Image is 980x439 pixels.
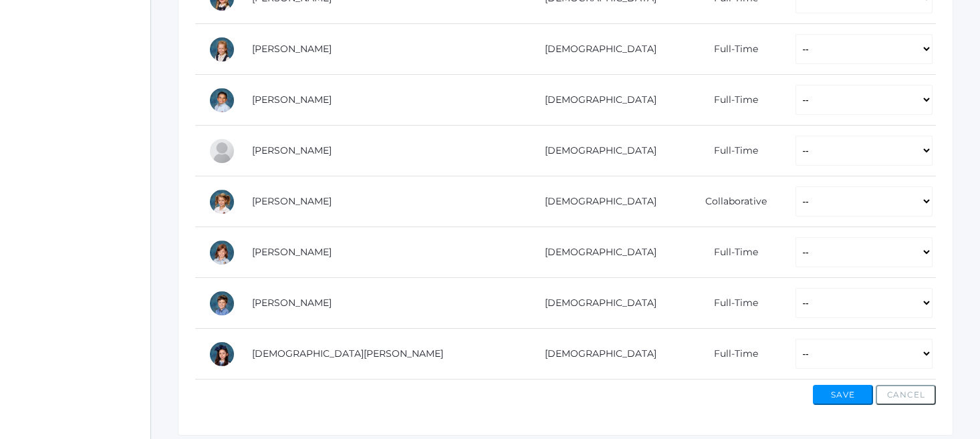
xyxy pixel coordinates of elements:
a: [DEMOGRAPHIC_DATA][PERSON_NAME] [252,347,443,359]
div: Hazel Porter [209,36,235,63]
td: [DEMOGRAPHIC_DATA] [511,278,680,329]
td: Full-Time [680,278,782,329]
a: [PERSON_NAME] [252,43,332,55]
td: Full-Time [680,329,782,380]
td: [DEMOGRAPHIC_DATA] [511,126,680,176]
div: Oliver Smith [209,138,235,164]
td: Full-Time [680,126,782,176]
div: Allison Yepiskoposyan [209,341,235,368]
td: [DEMOGRAPHIC_DATA] [511,75,680,126]
a: [PERSON_NAME] [252,94,332,106]
td: [DEMOGRAPHIC_DATA] [511,329,680,380]
td: Full-Time [680,75,782,126]
div: Noah Rosas [209,87,235,114]
div: Kiana Taylor [209,188,235,215]
button: Cancel [876,385,936,405]
a: [PERSON_NAME] [252,195,332,207]
div: Chloe Vick [209,239,235,266]
td: Full-Time [680,227,782,278]
td: [DEMOGRAPHIC_DATA] [511,24,680,75]
td: Full-Time [680,24,782,75]
a: [PERSON_NAME] [252,144,332,156]
td: [DEMOGRAPHIC_DATA] [511,227,680,278]
a: [PERSON_NAME] [252,246,332,258]
button: Save [813,385,873,405]
div: Liam Woodruff [209,290,235,317]
td: Collaborative [680,176,782,227]
td: [DEMOGRAPHIC_DATA] [511,176,680,227]
a: [PERSON_NAME] [252,297,332,309]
